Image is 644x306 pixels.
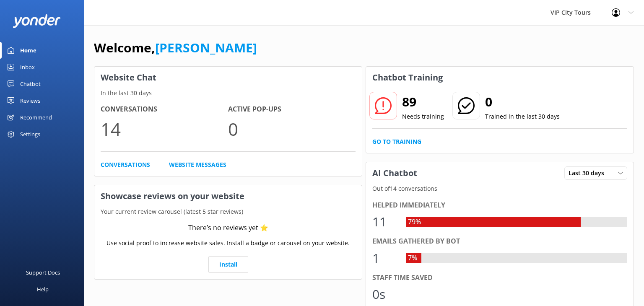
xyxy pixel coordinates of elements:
[20,92,40,109] div: Reviews
[372,248,397,268] div: 1
[20,42,36,59] div: Home
[406,253,419,264] div: 7%
[94,38,257,58] h1: Welcome,
[94,185,362,207] h3: Showcase reviews on your website
[94,207,362,216] p: Your current review carousel (latest 5 star reviews)
[406,217,423,228] div: 79%
[402,92,444,112] h2: 89
[402,112,444,121] p: Needs training
[101,115,228,143] p: 14
[569,169,609,178] span: Last 30 days
[155,39,257,56] a: [PERSON_NAME]
[94,88,362,98] p: In the last 30 days
[20,75,41,92] div: Chatbot
[169,160,226,169] a: Website Messages
[228,115,356,143] p: 0
[20,126,40,143] div: Settings
[188,223,268,233] div: There’s no reviews yet ⭐
[366,67,449,88] h3: Chatbot Training
[485,112,560,121] p: Trained in the last 30 days
[101,160,150,169] a: Conversations
[94,67,362,88] h3: Website Chat
[372,137,421,146] a: Go to Training
[26,264,60,281] div: Support Docs
[372,200,627,211] div: Helped immediately
[106,239,350,248] p: Use social proof to increase website sales. Install a badge or carousel on your website.
[372,212,397,232] div: 11
[372,284,397,304] div: 0s
[20,109,52,126] div: Recommend
[366,162,423,184] h3: AI Chatbot
[366,184,634,193] p: Out of 14 conversations
[372,272,627,283] div: Staff time saved
[101,104,228,115] h4: Conversations
[20,59,35,75] div: Inbox
[208,256,248,273] a: Install
[13,14,61,28] img: yonder-white-logo.png
[37,281,49,298] div: Help
[485,92,560,112] h2: 0
[372,236,627,247] div: Emails gathered by bot
[228,104,356,115] h4: Active Pop-ups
